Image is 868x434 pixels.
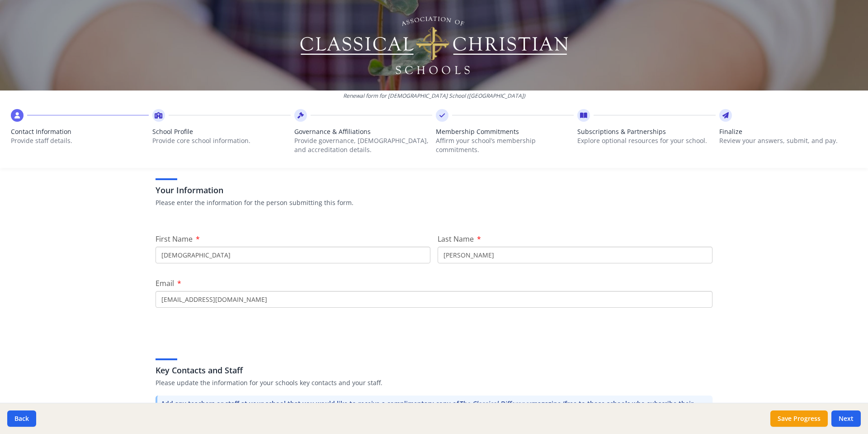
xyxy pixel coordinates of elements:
[156,198,712,207] p: Please enter the information for the person submitting this form.
[294,127,432,136] span: Governance & Affiliations
[156,364,712,377] h3: Key Contacts and Staff
[11,127,149,136] span: Contact Information
[156,234,193,244] span: First Name
[299,14,570,77] img: Logo
[152,127,290,136] span: School Profile
[719,127,857,136] span: Finalize
[294,136,432,154] p: Provide governance, [DEMOGRAPHIC_DATA], and accreditation details.
[152,136,290,145] p: Provide core school information.
[577,136,715,145] p: Explore optional resources for your school.
[459,399,532,408] i: The Classical Difference
[831,410,861,427] button: Next
[156,278,174,288] span: Email
[161,399,709,417] p: Add any teachers or staff at your school that you would like to receive a complimentary copy of m...
[770,410,828,427] button: Save Progress
[438,234,474,244] span: Last Name
[719,136,857,145] p: Review your answers, submit, and pay.
[11,136,149,145] p: Provide staff details.
[577,127,715,136] span: Subscriptions & Partnerships
[156,184,712,196] h3: Your Information
[156,378,712,387] p: Please update the information for your schools key contacts and your staff.
[436,136,574,154] p: Affirm your school’s membership commitments.
[436,127,574,136] span: Membership Commitments
[7,410,36,427] button: Back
